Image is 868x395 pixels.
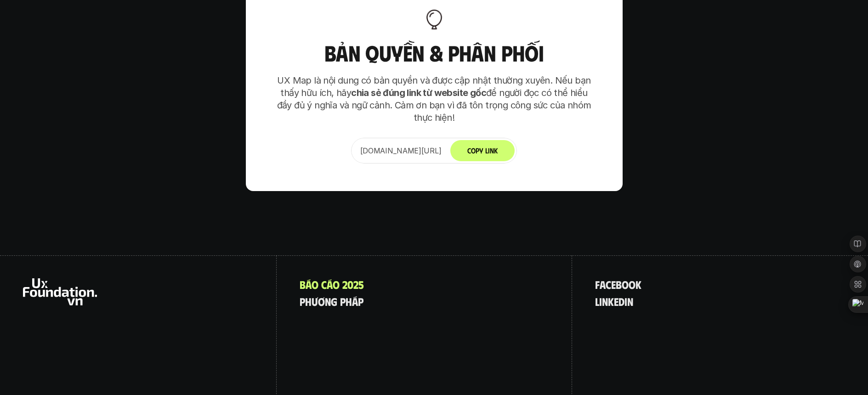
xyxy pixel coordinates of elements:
[346,295,352,307] span: h
[616,278,622,290] span: b
[600,278,606,290] span: a
[312,278,318,290] span: o
[327,278,333,290] span: á
[622,278,629,290] span: o
[599,295,602,307] span: i
[608,295,614,307] span: k
[331,295,337,307] span: g
[333,278,340,290] span: o
[595,295,599,307] span: l
[321,278,327,290] span: c
[358,295,363,307] span: p
[595,295,633,307] a: linkedin
[635,278,641,290] span: k
[450,140,515,161] button: Copy Link
[273,41,595,65] h3: Bản quyền & Phân phối
[305,295,312,307] span: h
[618,295,624,307] span: d
[300,295,305,307] span: p
[340,295,346,307] span: p
[353,278,358,290] span: 2
[611,278,616,290] span: e
[624,295,627,307] span: i
[273,74,595,124] p: UX Map là nội dung có bản quyền và được cập nhật thường xuyên. Nếu bạn thấy hữu ích, hãy để người...
[351,87,486,98] strong: chia sẻ đúng link từ website gốc
[602,295,608,307] span: n
[300,278,306,290] span: B
[318,295,325,307] span: ơ
[360,145,442,156] p: [DOMAIN_NAME][URL]
[342,278,347,290] span: 2
[627,295,633,307] span: n
[352,295,358,307] span: á
[595,278,600,290] span: f
[606,278,611,290] span: c
[347,278,353,290] span: 0
[300,295,363,307] a: phươngpháp
[614,295,618,307] span: e
[325,295,331,307] span: n
[306,278,312,290] span: á
[629,278,635,290] span: o
[300,278,364,290] a: Báocáo2025
[595,278,641,290] a: facebook
[358,278,364,290] span: 5
[312,295,318,307] span: ư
